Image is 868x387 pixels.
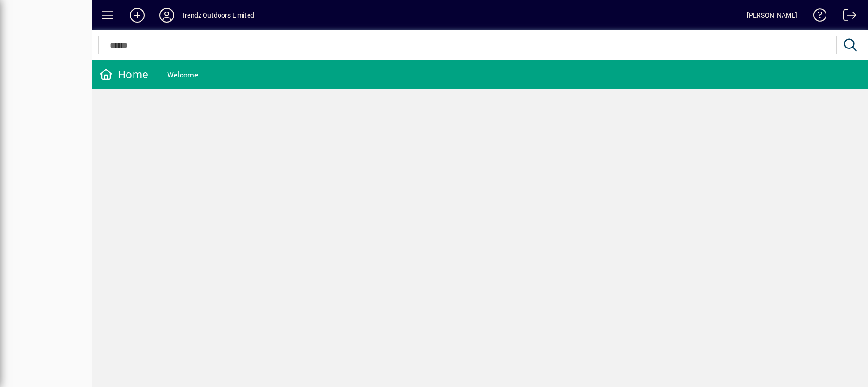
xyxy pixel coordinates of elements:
div: Welcome [167,68,198,83]
a: Knowledge Base [807,2,827,32]
button: Profile [152,7,182,24]
div: [PERSON_NAME] [747,8,797,23]
button: Add [122,7,152,24]
div: Trendz Outdoors Limited [182,8,254,23]
a: Logout [836,2,856,32]
div: Home [99,67,148,82]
